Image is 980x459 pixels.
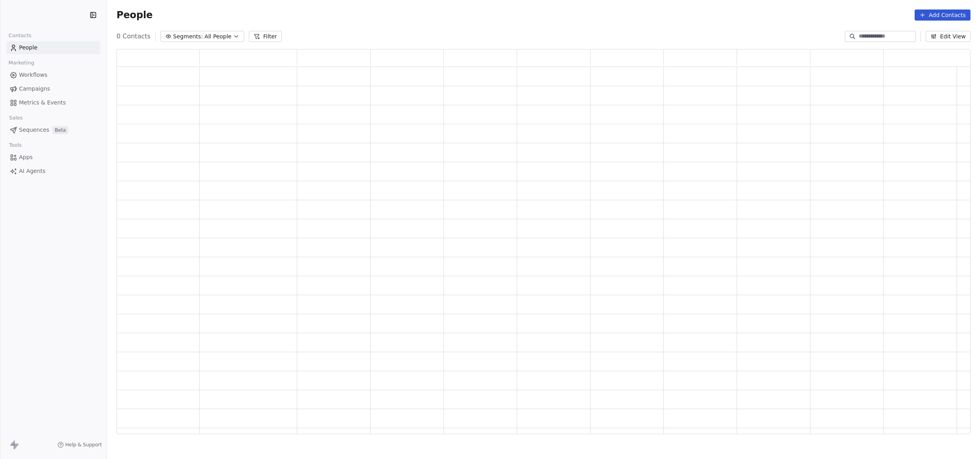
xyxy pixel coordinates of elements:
button: Filter [249,31,282,42]
span: People [19,44,38,52]
a: Apps [6,151,100,164]
a: SequencesBeta [6,123,100,137]
span: Metrics & Events [19,99,66,107]
a: Workflows [6,68,100,82]
span: Tools [6,139,25,151]
a: Campaigns [6,82,100,95]
span: 0 Contacts [117,32,151,41]
span: Campaigns [19,85,50,93]
a: AI Agents [6,165,100,178]
span: Marketing [5,57,38,69]
span: Sequences [19,126,49,134]
span: Segments: [173,32,203,41]
span: Contacts [5,30,35,42]
div: grid [117,67,971,434]
button: Edit View [926,31,970,42]
span: All People [204,32,231,41]
span: Apps [19,153,33,161]
span: Beta [52,126,68,134]
button: Add Contacts [915,9,970,21]
span: Sales [6,112,26,124]
a: People [6,41,100,54]
a: Help & Support [57,442,102,448]
span: Help & Support [65,442,102,448]
span: Workflows [19,71,48,79]
span: AI Agents [19,167,46,175]
a: Metrics & Events [6,96,100,109]
span: People [117,9,153,21]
